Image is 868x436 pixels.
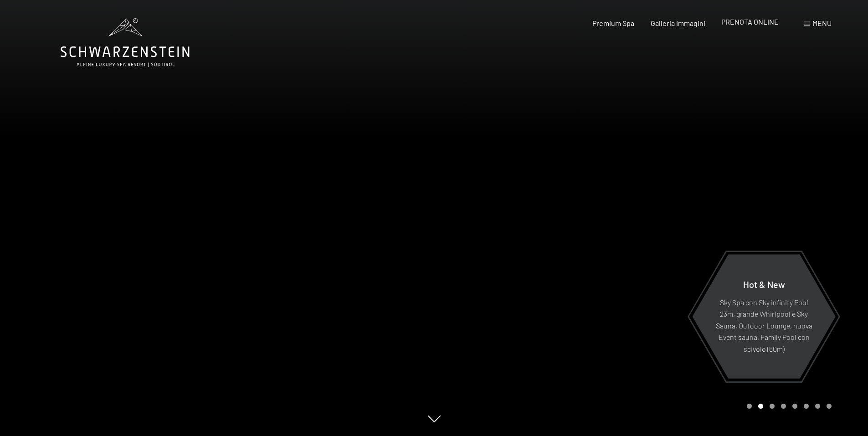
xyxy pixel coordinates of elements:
div: Carousel Page 5 [792,404,797,409]
a: PRENOTA ONLINE [721,17,779,26]
div: Carousel Page 7 [815,404,820,409]
div: Carousel Pagination [744,404,832,409]
a: Premium Spa [592,19,634,27]
div: Carousel Page 6 [804,404,809,409]
div: Carousel Page 2 (Current Slide) [758,404,763,409]
div: Carousel Page 8 [827,404,832,409]
span: Menu [812,19,832,27]
p: Sky Spa con Sky infinity Pool 23m, grande Whirlpool e Sky Sauna, Outdoor Lounge, nuova Event saun... [714,296,813,354]
div: Carousel Page 3 [770,404,775,409]
span: Hot & New [743,278,785,289]
a: Hot & New Sky Spa con Sky infinity Pool 23m, grande Whirlpool e Sky Sauna, Outdoor Lounge, nuova ... [692,254,836,379]
a: Galleria immagini [651,19,705,27]
div: Carousel Page 1 [747,404,752,409]
div: Carousel Page 4 [781,404,786,409]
